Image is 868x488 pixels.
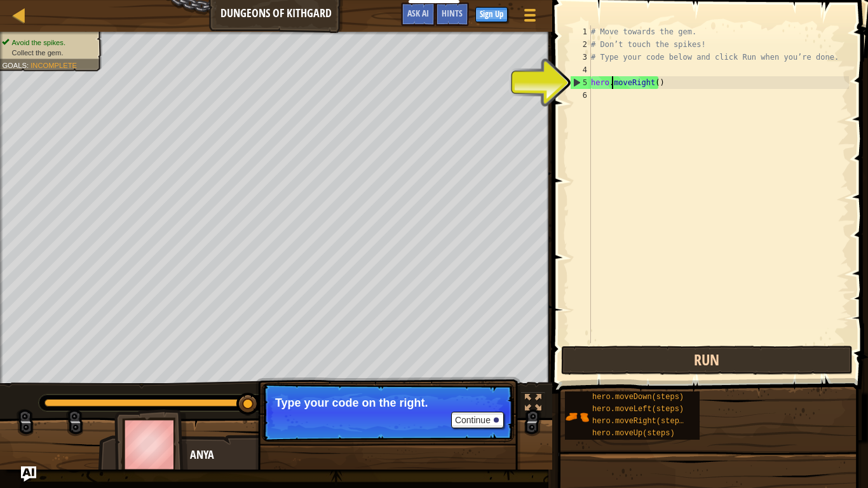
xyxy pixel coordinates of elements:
[12,38,65,46] span: Avoid the spikes.
[514,3,546,32] button: Show game menu
[592,405,684,414] span: hero.moveLeft(steps)
[21,466,36,482] button: Ask AI
[31,61,77,69] span: Incomplete
[561,346,853,375] button: Run
[565,405,589,429] img: portrait.png
[592,393,684,402] span: hero.moveDown(steps)
[2,37,95,48] li: Avoid the spikes.
[570,25,591,38] div: 1
[114,409,188,480] img: thang_avatar_frame.png
[442,7,463,19] span: Hints
[12,48,64,57] span: Collect the gem.
[2,48,95,58] li: Collect the gem.
[570,89,591,102] div: 6
[407,7,429,19] span: Ask AI
[570,51,591,64] div: 3
[190,447,441,463] div: Anya
[27,61,31,69] span: :
[520,391,546,417] button: Toggle fullscreen
[2,61,27,69] span: Goals
[592,429,675,438] span: hero.moveUp(steps)
[275,396,501,409] p: Type your code on the right.
[592,417,688,426] span: hero.moveRight(steps)
[571,76,591,89] div: 5
[451,412,504,428] button: Continue
[570,64,591,76] div: 4
[570,38,591,51] div: 2
[475,7,508,22] button: Sign Up
[401,3,435,26] button: Ask AI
